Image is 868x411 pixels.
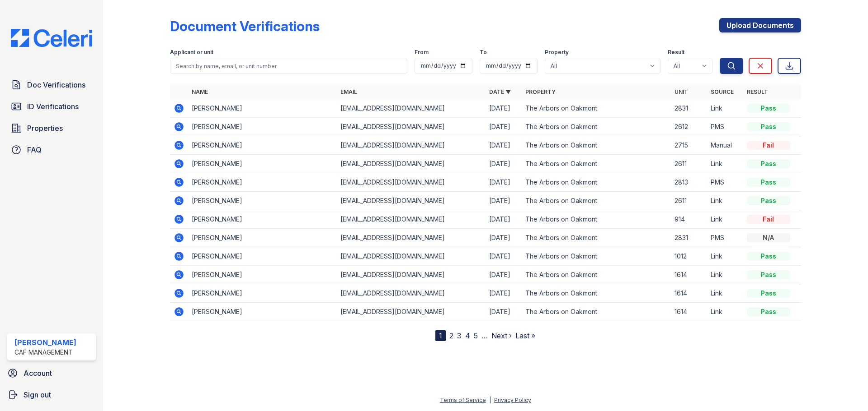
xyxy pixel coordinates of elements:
[188,99,337,118] td: [PERSON_NAME]
[675,88,688,95] a: Unit
[747,88,768,95] a: Result
[671,155,707,173] td: 2611
[522,155,670,173] td: The Arbors on Oakmont
[707,303,743,321] td: Link
[671,99,707,118] td: 2831
[707,247,743,266] td: Link
[747,307,790,316] div: Pass
[192,88,208,95] a: Name
[671,118,707,136] td: 2612
[522,266,670,284] td: The Arbors on Oakmont
[747,233,790,242] div: N/A
[24,389,51,400] span: Sign out
[7,76,96,94] a: Doc Verifications
[188,155,337,173] td: [PERSON_NAME]
[486,118,522,136] td: [DATE]
[188,303,337,321] td: [PERSON_NAME]
[7,97,96,115] a: ID Verifications
[486,210,522,229] td: [DATE]
[545,49,569,56] label: Property
[522,136,670,155] td: The Arbors on Oakmont
[522,118,670,136] td: The Arbors on Oakmont
[719,18,801,32] a: Upload Documents
[337,210,486,229] td: [EMAIL_ADDRESS][DOMAIN_NAME]
[486,284,522,303] td: [DATE]
[671,173,707,192] td: 2813
[707,192,743,210] td: Link
[747,159,790,168] div: Pass
[522,210,670,229] td: The Arbors on Oakmont
[188,247,337,266] td: [PERSON_NAME]
[170,18,320,34] div: Document Verifications
[337,284,486,303] td: [EMAIL_ADDRESS][DOMAIN_NAME]
[489,88,511,95] a: Date ▼
[522,192,670,210] td: The Arbors on Oakmont
[14,348,76,357] div: CAF Management
[340,88,357,95] a: Email
[457,331,462,340] a: 3
[486,266,522,284] td: [DATE]
[14,337,76,348] div: [PERSON_NAME]
[707,155,743,173] td: Link
[747,104,790,113] div: Pass
[747,196,790,205] div: Pass
[671,303,707,321] td: 1614
[671,136,707,155] td: 2715
[522,229,670,247] td: The Arbors on Oakmont
[4,386,99,404] button: Sign out
[337,303,486,321] td: [EMAIL_ADDRESS][DOMAIN_NAME]
[188,173,337,192] td: [PERSON_NAME]
[668,49,684,56] label: Result
[707,266,743,284] td: Link
[4,29,99,47] img: CE_Logo_Blue-a8612792a0a2168367f1c8372b55b34899dd931a85d93a1a3d3e32e68fde9ad4.png
[465,331,470,340] a: 4
[188,118,337,136] td: [PERSON_NAME]
[747,141,790,150] div: Fail
[707,173,743,192] td: PMS
[337,192,486,210] td: [EMAIL_ADDRESS][DOMAIN_NAME]
[486,192,522,210] td: [DATE]
[474,331,478,340] a: 5
[188,266,337,284] td: [PERSON_NAME]
[522,99,670,118] td: The Arbors on Oakmont
[747,178,790,187] div: Pass
[494,397,531,403] a: Privacy Policy
[27,144,42,155] span: FAQ
[747,215,790,224] div: Fail
[337,247,486,266] td: [EMAIL_ADDRESS][DOMAIN_NAME]
[188,136,337,155] td: [PERSON_NAME]
[415,49,429,56] label: From
[522,247,670,266] td: The Arbors on Oakmont
[486,229,522,247] td: [DATE]
[522,284,670,303] td: The Arbors on Oakmont
[707,284,743,303] td: Link
[525,88,556,95] a: Property
[188,229,337,247] td: [PERSON_NAME]
[747,270,790,279] div: Pass
[671,284,707,303] td: 1614
[337,155,486,173] td: [EMAIL_ADDRESS][DOMAIN_NAME]
[486,247,522,266] td: [DATE]
[435,330,446,341] div: 1
[747,289,790,298] div: Pass
[188,210,337,229] td: [PERSON_NAME]
[707,210,743,229] td: Link
[337,118,486,136] td: [EMAIL_ADDRESS][DOMAIN_NAME]
[486,155,522,173] td: [DATE]
[671,229,707,247] td: 2831
[671,210,707,229] td: 914
[337,229,486,247] td: [EMAIL_ADDRESS][DOMAIN_NAME]
[27,101,79,112] span: ID Verifications
[24,368,52,379] span: Account
[337,136,486,155] td: [EMAIL_ADDRESS][DOMAIN_NAME]
[486,173,522,192] td: [DATE]
[747,122,790,131] div: Pass
[711,88,734,95] a: Source
[486,303,522,321] td: [DATE]
[440,397,486,403] a: Terms of Service
[170,58,407,74] input: Search by name, email, or unit number
[707,229,743,247] td: PMS
[449,331,453,340] a: 2
[747,252,790,261] div: Pass
[7,119,96,137] a: Properties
